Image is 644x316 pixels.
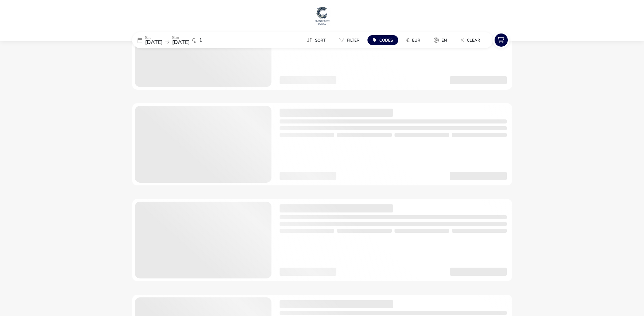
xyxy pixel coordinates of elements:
i: € [406,37,409,44]
img: Main Website [314,5,331,26]
p: Sat [145,36,163,40]
div: Sat[DATE]Sun[DATE]1 [132,32,234,48]
naf-pibe-menu-bar-item: Clear [455,35,488,45]
naf-pibe-menu-bar-item: en [428,35,455,45]
span: [DATE] [145,39,163,46]
naf-pibe-menu-bar-item: Codes [367,35,401,45]
span: Codes [379,38,393,43]
naf-pibe-menu-bar-item: Sort [301,35,334,45]
span: Clear [467,38,480,43]
button: €EUR [401,35,426,45]
span: 1 [199,38,202,43]
span: Filter [347,38,359,43]
span: en [442,38,447,43]
button: Filter [334,35,365,45]
p: Sun [172,36,190,40]
span: EUR [412,38,420,43]
button: Clear [455,35,485,45]
span: Sort [315,38,326,43]
button: Sort [301,35,331,45]
span: [DATE] [172,39,190,46]
naf-pibe-menu-bar-item: Filter [334,35,367,45]
naf-pibe-menu-bar-item: €EUR [401,35,428,45]
button: en [428,35,452,45]
button: Codes [367,35,398,45]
